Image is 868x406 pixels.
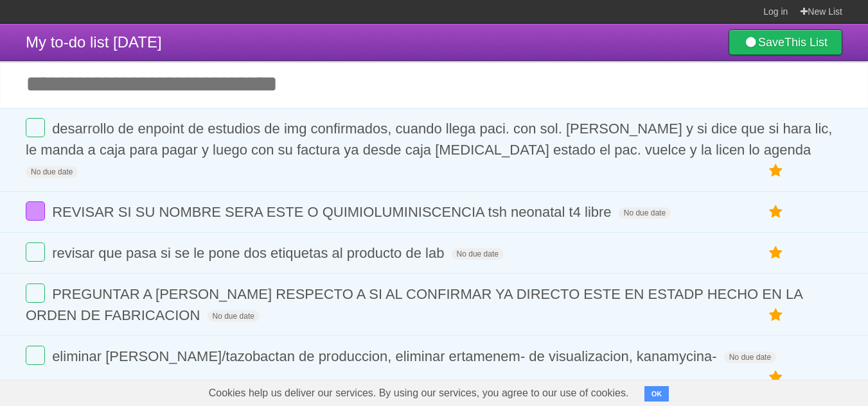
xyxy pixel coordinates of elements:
[26,118,45,137] label: Done
[764,242,788,264] label: Star task
[26,166,78,178] span: No due date
[26,283,45,303] label: Done
[729,30,842,55] a: SaveThis List
[724,351,776,363] span: No due date
[764,305,788,326] label: Star task
[196,380,642,406] span: Cookies help us deliver our services. By using our services, you agree to our use of cookies.
[26,33,162,51] span: My to-do list [DATE]
[52,204,614,220] span: REVISAR SI SU NOMBRE SERA ESTE O QUIMIOLUMINISCENCIA tsh neonatal t4 libre
[26,286,802,323] span: PREGUNTAR A [PERSON_NAME] RESPECTO A SI AL CONFIRMAR YA DIRECTO ESTE EN ESTADP HECHO EN LA ORDEN ...
[26,201,45,221] label: Done
[52,348,720,364] span: eliminar [PERSON_NAME]/tazobactan de produccion, eliminar ertamenem- de visualizacion, kanamycina-
[644,386,669,402] button: OK
[764,160,788,182] label: Star task
[26,242,45,262] label: Done
[26,121,832,158] span: desarrollo de enpoint de estudios de img confirmados, cuando llega paci. con sol. [PERSON_NAME] y...
[52,245,447,261] span: revisar que pasa si se le pone dos etiquetas al producto de lab
[764,201,788,223] label: Star task
[764,367,788,388] label: Star task
[452,248,504,260] span: No due date
[208,310,260,322] span: No due date
[784,36,828,49] b: This List
[26,346,45,365] label: Done
[619,207,671,219] span: No due date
